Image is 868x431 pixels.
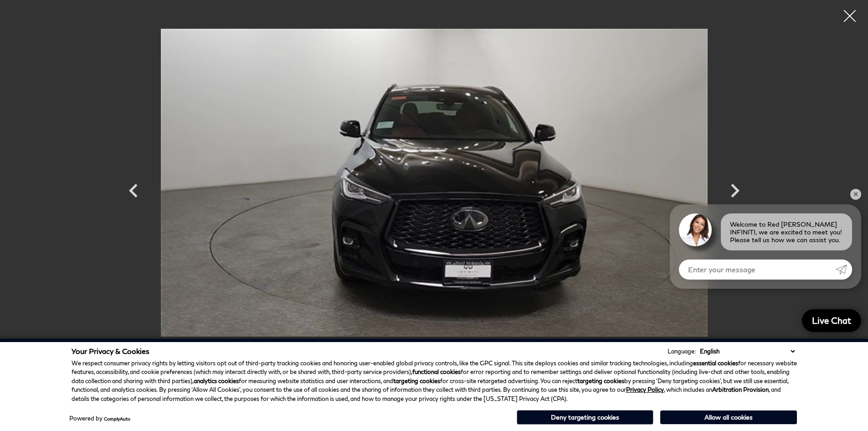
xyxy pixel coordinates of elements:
[72,359,797,404] p: We respect consumer privacy rights by letting visitors opt out of third-party tracking cookies an...
[161,7,708,358] img: New 2025 BLACK OBSIDIAN INFINITI SPORT AWD image 3
[120,172,147,213] div: Previous
[668,348,696,354] div: Language:
[693,359,738,367] strong: essential cookies
[104,416,130,421] a: ComplyAuto
[69,415,130,421] div: Powered by
[660,410,797,424] button: Allow all cookies
[393,377,440,384] strong: targeting cookies
[807,315,856,326] span: Live Chat
[721,213,852,250] div: Welcome to Red [PERSON_NAME] INFINITI, we are excited to meet you! Please tell us how we can assi...
[698,347,797,356] select: Language Select
[412,368,461,375] strong: functional cookies
[679,260,836,280] input: Enter your message
[836,260,852,280] a: Submit
[194,377,239,384] strong: analytics cookies
[517,410,653,425] button: Deny targeting cookies
[721,172,749,213] div: Next
[712,386,769,393] strong: Arbitration Provision
[679,213,712,246] img: Agent profile photo
[72,347,149,355] span: Your Privacy & Cookies
[626,386,664,393] a: Privacy Policy
[802,309,861,332] a: Live Chat
[577,377,624,384] strong: targeting cookies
